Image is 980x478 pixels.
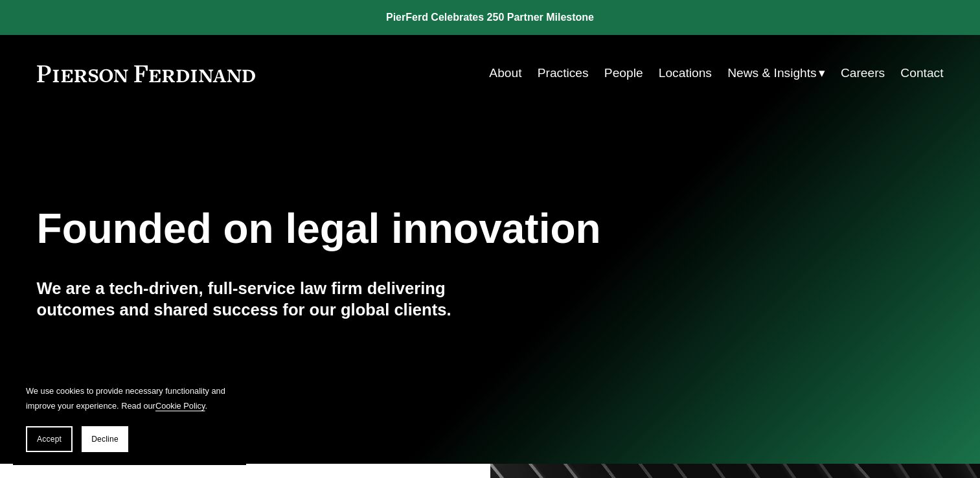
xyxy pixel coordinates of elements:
[604,61,643,85] a: People
[37,278,490,320] h4: We are a tech-driven, full-service law firm delivering outcomes and shared success for our global...
[538,61,589,85] a: Practices
[82,426,128,452] button: Decline
[659,61,712,85] a: Locations
[155,401,205,411] a: Cookie Policy
[91,435,119,444] span: Decline
[26,383,233,413] p: We use cookies to provide necessary functionality and improve your experience. Read our .
[26,426,73,452] button: Accept
[841,61,885,85] a: Careers
[727,62,817,85] span: News & Insights
[489,61,521,85] a: About
[900,61,943,85] a: Contact
[13,370,246,465] section: Cookie banner
[37,205,793,253] h1: Founded on legal innovation
[727,61,825,85] a: folder dropdown
[37,435,62,444] span: Accept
